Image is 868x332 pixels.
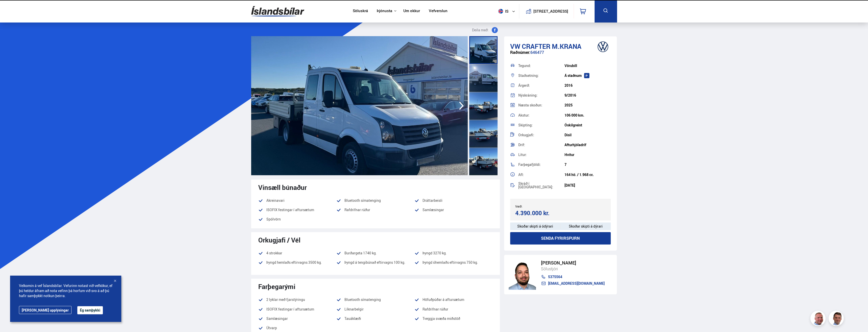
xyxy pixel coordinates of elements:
[518,182,565,189] div: Skráð í [GEOGRAPHIC_DATA]:
[565,173,611,177] div: 164 hö. / 1.968 cc.
[510,42,520,51] span: VW
[518,143,565,147] div: Drif:
[541,260,605,265] div: [PERSON_NAME]
[518,114,565,117] div: Akstur:
[565,93,611,97] div: 9/2016
[518,94,565,97] div: Nýskráning:
[414,297,492,303] li: Höfuðpúðar á aftursætum
[414,306,492,312] li: Rafdrifnar rúður
[336,316,414,322] li: Tauáklæði
[336,259,414,265] li: Þyngd á tengibúnað eftirvagns 100 kg.
[258,306,336,312] li: ISOFIX festingar í aftursætum
[518,74,565,77] div: Staðsetning:
[414,316,492,322] li: Tveggja svæða miðstöð
[498,9,503,14] img: svg+xml;base64,PHN2ZyB4bWxucz0iaHR0cDovL3d3dy53My5vcmcvMjAwMC9zdmciIHdpZHRoPSI1MTIiIGhlaWdodD0iNT...
[353,9,368,14] a: Söluskrá
[509,259,536,290] img: nhp88E3Fdnt1Opn2.png
[518,103,565,107] div: Næsta skoðun:
[565,103,611,107] div: 2025
[518,133,565,137] div: Orkugjafi:
[541,265,605,272] div: Sölustjóri
[522,42,581,51] span: Crafter M.KRANA
[336,207,414,213] li: Rafdrifnar rúður
[19,306,72,314] a: [PERSON_NAME] upplýsingar
[470,27,500,33] button: Deila með:
[811,312,826,327] img: siFngHWaQ9KaOqBr.png
[468,36,684,175] img: 3636563.jpeg
[414,207,492,213] li: Samlæsingar
[522,4,571,18] a: [STREET_ADDRESS]
[510,50,611,60] div: 646477
[403,9,420,14] a: Um okkur
[565,183,611,187] div: [DATE]
[258,316,336,322] li: Samlæsingar
[258,325,336,331] li: Útvarp
[518,84,565,87] div: Árgerð:
[496,9,509,14] span: is
[258,250,336,256] li: 4 strokkar
[496,4,519,19] button: is
[258,259,336,265] li: Þyngd hemlaðs eftirvagns 3500 kg.
[565,83,611,87] div: 2016
[593,39,613,55] img: brand logo
[429,9,448,14] a: Vefverslun
[565,64,611,68] div: Vörubíll
[515,205,560,208] div: Verð:
[251,3,304,19] img: G0Ugv5HjCgRt.svg
[518,163,565,166] div: Farþegafjöldi:
[258,283,493,290] div: Farþegarými
[565,123,611,127] div: Óskilgreint
[515,210,559,216] div: 4.390.000 kr.
[541,281,605,285] a: [EMAIL_ADDRESS][DOMAIN_NAME]
[336,197,414,204] li: Bluetooth símatenging
[535,9,566,13] button: [STREET_ADDRESS]
[565,153,611,157] div: Hvítur
[414,259,492,269] li: Þyngd óhemlaðs eftirvagns 750 kg.
[518,153,565,157] div: Litur:
[565,163,611,167] div: 7
[565,74,611,78] div: Á staðnum
[258,297,336,303] li: 2 lyklar með fjarstýringu
[510,50,530,55] span: Raðnúmer:
[414,197,492,204] li: Dráttarbeisli
[414,250,492,256] li: Þyngd 3270 kg.
[258,236,493,244] div: Orkugjafi / Vél
[565,143,611,147] div: Afturhjóladrif
[336,250,414,256] li: Burðargeta 1740 kg.
[518,123,565,127] div: Skipting:
[518,173,565,176] div: Afl:
[510,223,560,230] div: Skoðar skipti á ódýrari
[510,232,611,245] button: Senda fyrirspurn
[377,9,392,13] button: Þjónusta
[336,297,414,303] li: Bluetooth símatenging
[19,283,112,298] span: Velkomin á vef Íslandsbílar. Vefurinn notast við vefkökur, ef þú heldur áfram að nota vefinn þá h...
[258,197,336,204] li: Akreinavari
[518,64,565,68] div: Tegund:
[472,27,489,33] span: Deila með:
[251,36,468,175] img: 3636561.jpeg
[258,184,493,191] div: Vinsæll búnaður
[258,207,336,213] li: ISOFIX festingar í aftursætum
[565,133,611,137] div: Dísil
[560,223,611,230] div: Skoðar skipti á dýrari
[77,306,103,314] button: Ég samþykki
[565,113,611,117] div: 106 000 km.
[258,216,336,222] li: Spólvörn
[336,306,414,312] li: Líknarbelgir
[541,275,605,279] a: 5375564
[829,312,844,327] img: FbJEzSuNWCJXmdc-.webp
